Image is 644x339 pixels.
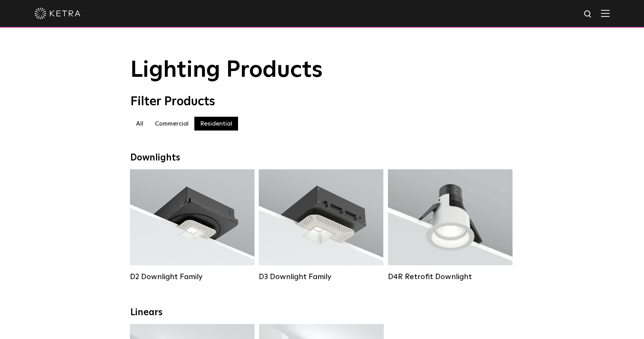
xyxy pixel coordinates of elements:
[130,307,514,318] div: Linears
[259,169,383,281] a: D3 Downlight Family Lumen Output:700 / 900 / 1100Colors:White / Black / Silver / Bronze / Paintab...
[130,59,323,82] span: Lighting Products
[388,272,513,281] div: D4R Retrofit Downlight
[34,8,80,19] img: ketra-logo-2019-white
[130,94,514,109] div: Filter Products
[259,272,383,281] div: D3 Downlight Family
[194,117,238,131] label: Residential
[388,169,513,281] a: D4R Retrofit Downlight Lumen Output:800Colors:White / BlackBeam Angles:15° / 25° / 40° / 60°Watta...
[583,10,593,19] img: search icon
[601,10,609,17] img: Hamburger%20Nav.svg
[130,152,514,164] div: Downlights
[130,117,149,131] label: All
[130,169,255,281] a: D2 Downlight Family Lumen Output:1200Colors:White / Black / Gloss Black / Silver / Bronze / Silve...
[149,117,194,131] label: Commercial
[130,272,255,281] div: D2 Downlight Family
